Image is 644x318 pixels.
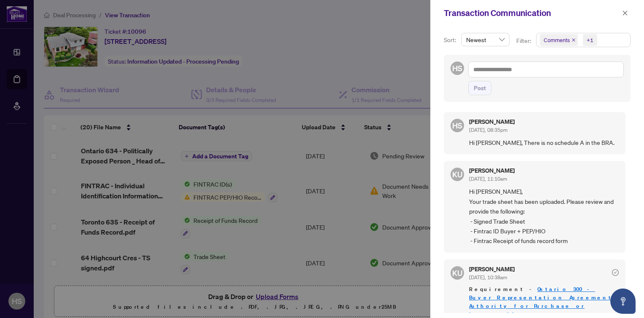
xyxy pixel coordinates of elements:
span: Hi [PERSON_NAME], Your trade sheet has been uploaded. Please review and provide the following: - ... [469,187,619,246]
p: Sort: [444,35,458,45]
h5: [PERSON_NAME] [469,168,515,174]
span: check-circle [612,269,619,276]
span: Hi [PERSON_NAME], There is no schedule A in the BRA. [469,138,619,147]
span: [DATE], 08:35pm [469,127,507,133]
div: Transaction Communication [444,7,620,19]
span: HS [452,62,462,74]
a: Ontario 300 - Buyer Representation Agreement Authority for Purchase or Lease.pdf [469,286,612,318]
span: [DATE], 11:10am [469,176,507,182]
span: Comments [540,34,578,46]
h5: [PERSON_NAME] [469,119,515,125]
span: Newest [466,33,504,46]
span: KU [452,168,462,180]
span: close [572,38,576,42]
button: Open asap [610,289,636,314]
span: [DATE], 10:38am [469,274,507,281]
span: HS [452,120,462,131]
span: close [622,10,628,16]
span: Comments [544,36,570,44]
div: +1 [587,36,593,44]
h5: [PERSON_NAME] [469,266,515,272]
span: KU [452,267,462,279]
button: Post [468,81,491,95]
p: Filter: [516,36,532,45]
